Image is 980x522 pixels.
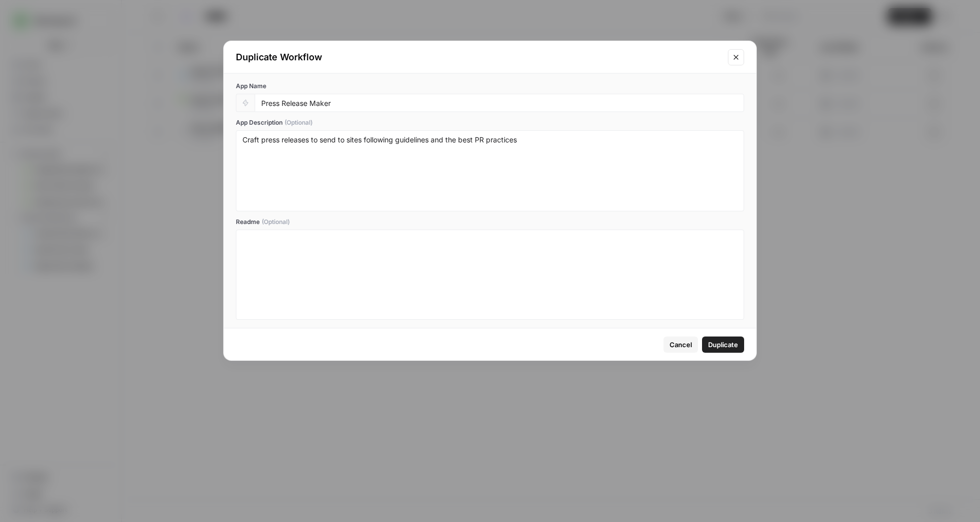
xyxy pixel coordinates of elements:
button: Close modal [728,49,744,65]
span: (Optional) [262,217,290,227]
label: Readme [236,217,744,227]
input: Untitled [261,98,738,107]
button: Cancel [663,337,698,353]
span: Cancel [670,340,692,350]
label: App Name [236,82,744,91]
textarea: Craft press releases to send to sites following guidelines and the best PR practices [242,135,738,207]
span: (Optional) [285,118,312,127]
span: Duplicate [708,340,738,350]
button: Duplicate [702,337,744,353]
div: Duplicate Workflow [236,50,722,64]
label: App Description [236,118,744,127]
